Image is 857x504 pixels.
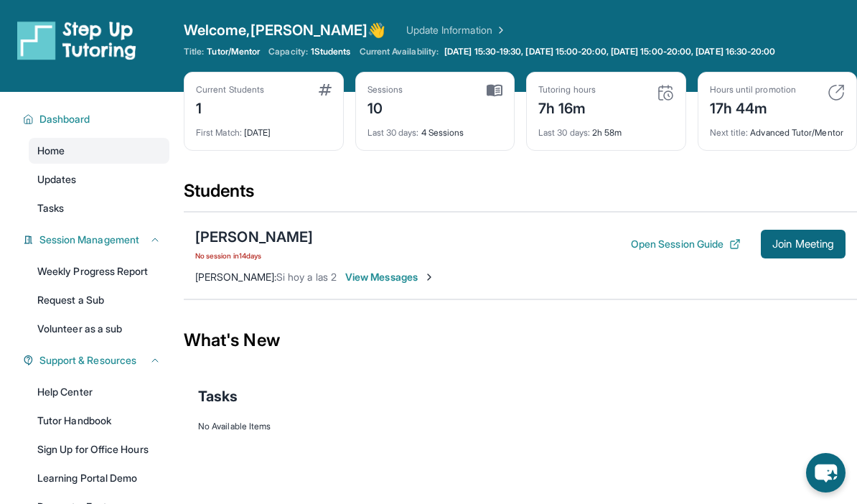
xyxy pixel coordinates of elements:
[710,95,796,118] div: 17h 44m
[29,195,169,221] a: Tasks
[538,118,674,139] div: 2h 58m
[195,250,313,261] span: No session in 14 days
[34,233,161,247] button: Session Management
[196,95,264,118] div: 1
[184,20,386,40] span: Welcome, [PERSON_NAME] 👋
[360,46,439,57] span: Current Availability:
[345,270,435,284] span: View Messages
[39,233,139,247] span: Session Management
[37,172,77,187] span: Updates
[196,84,264,95] div: Current Students
[319,84,332,95] img: card
[184,179,857,211] div: Students
[806,453,846,493] button: chat-button
[37,201,64,215] span: Tasks
[538,84,596,95] div: Tutoring hours
[196,127,242,138] span: First Match :
[444,46,775,57] span: [DATE] 15:30-19:30, [DATE] 15:00-20:00, [DATE] 15:00-20:00, [DATE] 16:30-20:00
[710,118,846,139] div: Advanced Tutor/Mentor
[184,46,204,57] span: Title:
[406,23,507,37] a: Update Information
[39,353,136,368] span: Support & Resources
[207,46,260,57] span: Tutor/Mentor
[631,237,741,251] button: Open Session Guide
[29,316,169,342] a: Volunteer as a sub
[29,167,169,192] a: Updates
[367,95,403,118] div: 10
[196,118,332,139] div: [DATE]
[657,84,674,101] img: card
[311,46,351,57] span: 1 Students
[268,46,308,57] span: Capacity:
[184,309,857,372] div: What's New
[195,271,276,283] span: [PERSON_NAME] :
[29,138,169,164] a: Home
[29,465,169,491] a: Learning Portal Demo
[29,258,169,284] a: Weekly Progress Report
[487,84,502,97] img: card
[828,84,845,101] img: card
[29,287,169,313] a: Request a Sub
[29,379,169,405] a: Help Center
[367,127,419,138] span: Last 30 days :
[761,230,846,258] button: Join Meeting
[39,112,90,126] span: Dashboard
[17,20,136,60] img: logo
[37,144,65,158] span: Home
[538,95,596,118] div: 7h 16m
[441,46,778,57] a: [DATE] 15:30-19:30, [DATE] 15:00-20:00, [DATE] 15:00-20:00, [DATE] 16:30-20:00
[367,118,503,139] div: 4 Sessions
[492,23,507,37] img: Chevron Right
[29,408,169,434] a: Tutor Handbook
[772,240,834,248] span: Join Meeting
[710,84,796,95] div: Hours until promotion
[198,386,238,406] span: Tasks
[423,271,435,283] img: Chevron-Right
[34,112,161,126] button: Dashboard
[710,127,749,138] span: Next title :
[367,84,403,95] div: Sessions
[276,271,337,283] span: Si hoy a las 2
[29,437,169,462] a: Sign Up for Office Hours
[195,227,313,247] div: [PERSON_NAME]
[34,353,161,368] button: Support & Resources
[198,421,843,432] div: No Available Items
[538,127,590,138] span: Last 30 days :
